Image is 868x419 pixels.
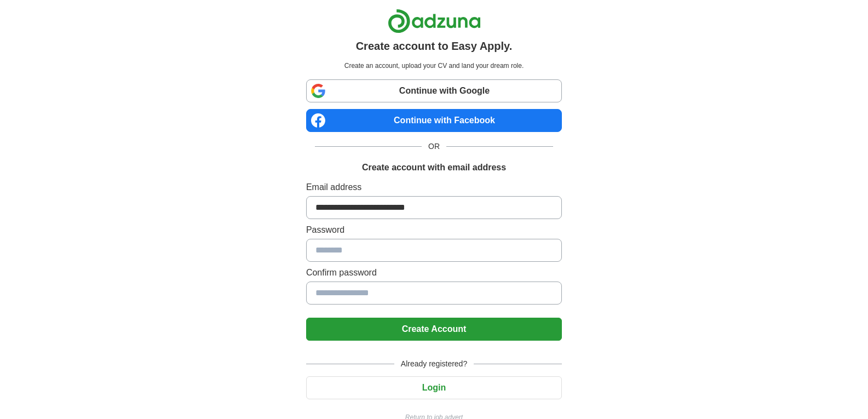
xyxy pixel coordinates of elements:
label: Password [306,223,562,237]
label: Email address [306,181,562,194]
label: Confirm password [306,266,562,279]
h1: Create account with email address [362,161,506,174]
p: Create an account, upload your CV and land your dream role. [308,61,560,71]
button: Create Account [306,318,562,341]
a: Login [306,383,562,392]
img: Adzuna logo [388,9,481,33]
a: Continue with Google [306,79,562,102]
h1: Create account to Easy Apply. [356,38,513,54]
span: Already registered? [394,358,474,370]
button: Login [306,376,562,399]
a: Continue with Facebook [306,109,562,132]
span: OR [422,141,446,152]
